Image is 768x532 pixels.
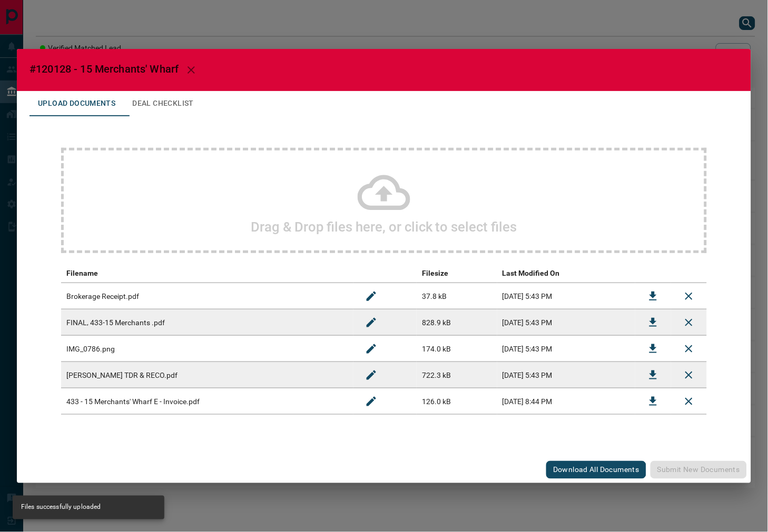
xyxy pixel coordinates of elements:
div: Files successfully uploaded [21,499,101,516]
button: Download [641,284,666,309]
div: Drag & Drop files here, or click to select files [61,148,707,253]
th: edit column [353,264,417,283]
button: Remove File [676,336,702,362]
td: [DATE] 5:43 PM [497,336,635,362]
h2: Drag & Drop files here, or click to select files [251,219,517,235]
button: Upload Documents [29,91,124,116]
th: download action column [635,264,671,283]
button: Rename [359,389,384,414]
button: Remove File [676,389,702,414]
td: [DATE] 5:43 PM [497,309,635,336]
button: Rename [359,310,384,335]
td: 126.0 kB [417,388,497,415]
th: Filename [61,264,353,283]
th: delete file action column [671,264,707,283]
td: [PERSON_NAME] TDR & RECO.pdf [61,362,353,388]
td: [DATE] 8:44 PM [497,388,635,415]
button: Download [641,336,666,362]
button: Remove File [676,310,702,335]
button: Download [641,310,666,335]
th: Last Modified On [497,264,635,283]
button: Rename [359,336,384,362]
td: 433 - 15 Merchants' Wharf E - Invoice.pdf [61,388,353,415]
button: Rename [359,363,384,388]
span: #120128 - 15 Merchants' Wharf [29,63,179,75]
td: 174.0 kB [417,336,497,362]
th: Filesize [417,264,497,283]
td: Brokerage Receipt.pdf [61,283,353,309]
button: Remove File [676,284,702,309]
button: Deal Checklist [124,91,202,116]
td: [DATE] 5:43 PM [497,283,635,309]
button: Rename [359,284,384,309]
button: Download [641,389,666,414]
button: Download [641,363,666,388]
td: [DATE] 5:43 PM [497,362,635,388]
td: IMG_0786.png [61,336,353,362]
td: FINAL, 433-15 Merchants .pdf [61,309,353,336]
button: Download All Documents [546,461,646,479]
td: 37.8 kB [417,283,497,309]
td: 828.9 kB [417,309,497,336]
button: Remove File [676,363,702,388]
td: 722.3 kB [417,362,497,388]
